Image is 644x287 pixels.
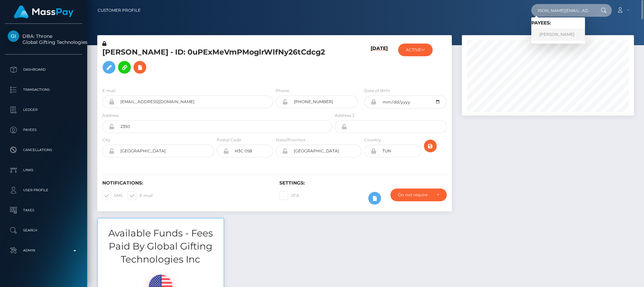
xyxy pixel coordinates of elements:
h6: Payees: [531,20,585,26]
div: Do not require [398,192,431,198]
p: User Profile [8,185,79,195]
p: Links [8,165,79,175]
span: DBA: Throne Global Gifting Technologies Inc [5,33,82,45]
p: Cancellations [8,145,79,155]
button: ACTIVE [398,44,433,56]
a: Search [5,222,82,239]
a: Links [5,162,82,178]
label: E-mail [128,191,153,200]
label: SMS [102,191,122,200]
a: Customer Profile [98,3,141,17]
button: Do not require [390,189,447,201]
a: Admin [5,242,82,259]
a: Taxes [5,202,82,219]
label: 2FA [279,191,299,200]
label: E-mail [102,88,115,94]
label: Phone [276,88,289,94]
a: User Profile [5,182,82,199]
input: Search... [531,4,594,17]
h6: Settings: [279,180,446,186]
p: Transactions [8,85,79,95]
p: Payees [8,125,79,135]
h6: Notifications: [102,180,269,186]
a: Transactions [5,81,82,98]
label: Address 2 [335,113,355,119]
p: Dashboard [8,65,79,75]
a: [PERSON_NAME] [531,28,585,41]
label: Country [364,137,381,143]
img: Global Gifting Technologies Inc [8,30,19,42]
a: Dashboard [5,61,82,78]
h5: [PERSON_NAME] - ID: 0uPExMeVmPMoglrWlfNy26tCdcg2 [102,47,328,77]
p: Taxes [8,205,79,215]
img: MassPay Logo [14,5,73,18]
a: Payees [5,122,82,138]
p: Ledger [8,105,79,115]
label: State/Province [276,137,306,143]
label: Date of Birth [364,88,390,94]
a: Ledger [5,101,82,118]
a: Cancellations [5,142,82,158]
h6: [DATE] [371,46,388,79]
label: Postal Code [217,137,241,143]
label: City [102,137,110,143]
h3: Available Funds - Fees Paid By Global Gifting Technologies Inc [98,227,224,266]
p: Search [8,225,79,235]
label: Address [102,113,119,119]
p: Admin [8,245,79,256]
